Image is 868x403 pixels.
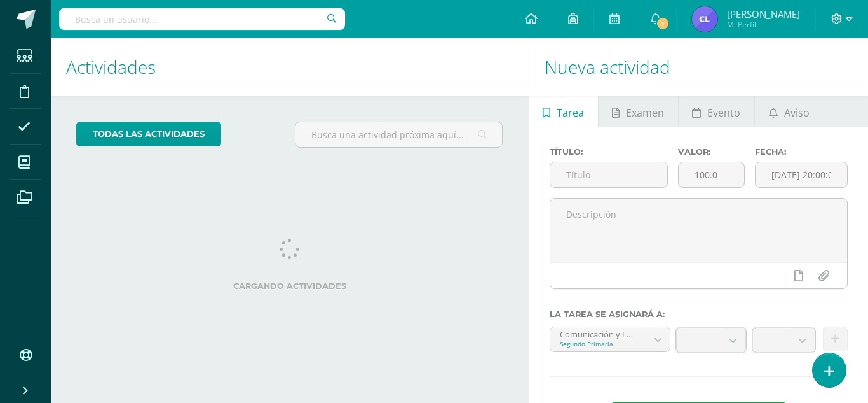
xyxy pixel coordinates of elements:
a: Aviso [755,96,823,127]
input: Fecha de entrega [756,162,847,187]
input: Busca un usuario... [59,8,345,30]
span: 1 [656,17,670,31]
a: Evento [679,96,754,127]
img: 9366e48c83628d292d3c2ecd7ed29ec8.png [692,6,717,32]
span: Mi Perfil [727,19,800,30]
label: Título: [550,147,668,157]
a: Examen [599,96,678,127]
span: Evento [707,97,740,128]
input: Título [550,162,667,187]
input: Busca una actividad próxima aquí... [295,122,503,147]
input: Puntos máximos [679,162,744,187]
span: Examen [626,97,664,128]
span: [PERSON_NAME] [727,8,800,20]
a: todas las Actividades [76,122,221,146]
div: Comunicación y Lenguaje 'B' [560,327,637,339]
span: Tarea [557,97,584,128]
label: Cargando actividades [76,281,503,291]
div: Segundo Primaria [560,339,637,348]
label: Valor: [678,147,745,157]
h1: Actividades [66,38,513,96]
label: Fecha: [755,147,848,157]
a: Tarea [529,96,598,127]
label: La tarea se asignará a: [550,309,848,319]
a: Comunicación y Lenguaje 'B'Segundo Primaria [550,327,670,351]
h1: Nueva actividad [545,38,853,96]
span: Aviso [784,97,810,128]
